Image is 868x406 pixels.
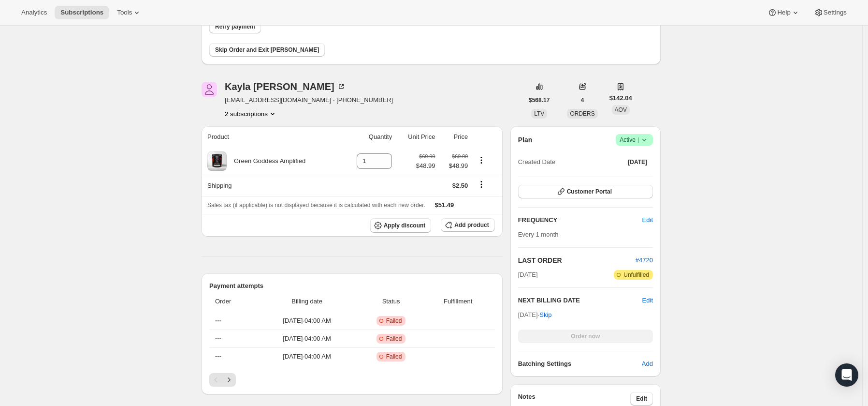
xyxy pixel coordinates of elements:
[441,161,468,171] span: $48.99
[642,359,653,369] span: Add
[575,93,590,107] button: 4
[636,395,647,403] span: Edit
[474,179,489,190] button: Shipping actions
[630,392,653,406] button: Edit
[581,96,584,104] span: 4
[259,352,355,361] span: [DATE] · 04:00 AM
[615,106,627,113] span: AOV
[518,296,642,305] h2: NEXT BILLING DATE
[808,6,853,19] button: Settings
[609,93,632,103] span: $142.04
[209,373,495,387] nav: Pagination
[518,215,642,225] h2: FREQUENCY
[518,392,631,406] h3: Notes
[215,335,221,342] span: ---
[441,218,494,232] button: Add product
[209,43,325,57] button: Skip Order and Exit [PERSON_NAME]
[117,9,132,16] span: Tools
[570,110,594,117] span: ORDERS
[384,222,426,229] span: Apply discount
[111,6,147,19] button: Tools
[259,334,355,344] span: [DATE] · 04:00 AM
[259,297,355,306] span: Billing date
[539,310,551,320] span: Skip
[835,363,858,387] div: Open Intercom Messenger
[386,335,402,343] span: Failed
[361,297,421,306] span: Status
[222,373,236,387] button: Next
[419,153,435,159] small: $69.99
[227,156,305,166] div: Green Goddess Amplified
[628,158,647,166] span: [DATE]
[452,182,468,189] span: $2.50
[518,185,653,198] button: Customer Portal
[209,291,256,312] th: Order
[435,201,454,209] span: $51.49
[416,161,435,171] span: $48.99
[215,46,319,54] span: Skip Order and Exit [PERSON_NAME]
[225,95,393,105] span: [EMAIL_ADDRESS][DOMAIN_NAME] · [PHONE_NUMBER]
[642,215,653,225] span: Edit
[534,307,557,323] button: Skip
[518,256,636,265] h2: LAST ORDER
[452,153,468,159] small: $69.99
[207,151,227,171] img: product img
[438,126,471,148] th: Price
[762,6,806,19] button: Help
[454,221,489,229] span: Add product
[202,126,341,148] th: Product
[202,82,217,97] span: Kayla Fulford
[209,20,261,33] button: Retry payment
[518,359,642,369] h6: Batching Settings
[60,9,103,16] span: Subscriptions
[518,270,538,280] span: [DATE]
[567,188,612,195] span: Customer Portal
[209,281,495,291] h2: Payment attempts
[225,109,277,119] button: Product actions
[622,155,653,169] button: [DATE]
[427,297,489,306] span: Fulfillment
[518,311,552,318] span: [DATE] ·
[225,82,346,91] div: Kayla [PERSON_NAME]
[518,231,559,238] span: Every 1 month
[370,218,432,233] button: Apply discount
[386,317,402,325] span: Failed
[523,93,555,107] button: $568.17
[215,23,255,30] span: Retry payment
[637,212,659,228] button: Edit
[215,353,221,360] span: ---
[15,6,53,19] button: Analytics
[474,155,489,165] button: Product actions
[395,126,438,148] th: Unit Price
[636,256,653,265] button: #4720
[21,9,47,16] span: Analytics
[638,136,639,144] span: |
[623,271,649,279] span: Unfulfilled
[341,126,395,148] th: Quantity
[777,9,790,16] span: Help
[518,157,555,167] span: Created Date
[386,353,402,361] span: Failed
[642,296,653,305] button: Edit
[518,135,533,145] h2: Plan
[534,110,544,117] span: LTV
[636,356,659,372] button: Add
[620,135,649,145] span: Active
[207,202,425,209] span: Sales tax (if applicable) is not displayed because it is calculated with each new order.
[215,317,221,324] span: ---
[202,175,341,196] th: Shipping
[824,9,847,16] span: Settings
[259,316,355,326] span: [DATE] · 04:00 AM
[636,256,653,264] a: #4720
[529,96,550,104] span: $568.17
[55,6,109,19] button: Subscriptions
